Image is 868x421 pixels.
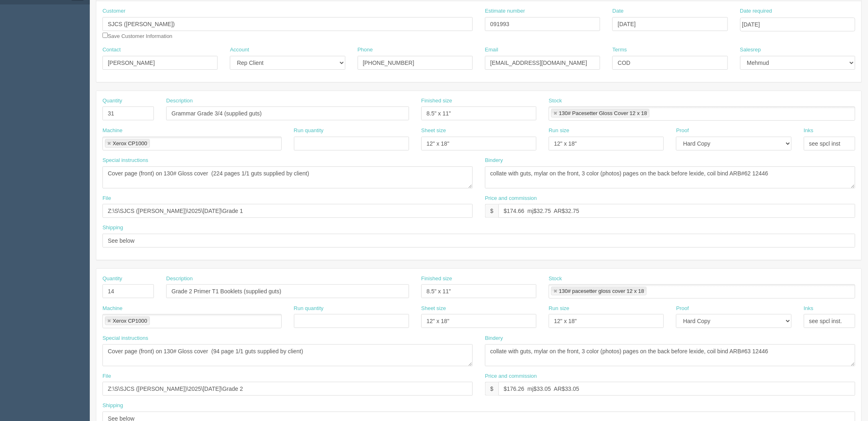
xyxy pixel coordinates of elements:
[166,97,193,105] label: Description
[294,127,324,135] label: Run quantity
[166,275,193,283] label: Description
[485,344,855,366] textarea: collate with guts, mylar on the front, 3 color (photos) pages on the back before lexide, coil bin...
[421,97,452,105] label: Finished size
[102,335,148,342] label: Special instructions
[676,305,689,312] label: Proof
[612,46,627,54] label: Terms
[485,382,499,396] div: $
[102,224,123,232] label: Shipping
[102,402,123,410] label: Shipping
[102,127,122,135] label: Machine
[559,288,644,294] div: 130# pacesetter gloss cover 12 x 18
[113,141,147,146] div: Xerox CP1000
[102,17,473,31] input: Enter customer name
[230,46,249,54] label: Account
[102,275,122,283] label: Quantity
[485,46,499,54] label: Email
[102,344,473,366] textarea: Cover page (front) on 130# Gloss cover (94 page 1/1 guts supplied by client)
[549,305,570,312] label: Run size
[485,7,525,15] label: Estimate number
[740,7,772,15] label: Date required
[485,166,855,188] textarea: collate with guts, mylar on the front, 3 color (photos) pages on the back before lexide, coil bin...
[102,195,111,202] label: File
[421,127,446,135] label: Sheet size
[804,127,814,135] label: Inks
[676,127,689,135] label: Proof
[113,318,147,324] div: Xerox CP1000
[485,335,503,342] label: Bindery
[102,157,148,164] label: Special instructions
[102,372,111,380] label: File
[102,7,125,15] label: Customer
[804,305,814,312] label: Inks
[485,204,499,218] div: $
[102,97,122,105] label: Quantity
[421,305,446,312] label: Sheet size
[102,7,473,40] div: Save Customer Information
[549,127,570,135] label: Run size
[612,7,623,15] label: Date
[294,305,324,312] label: Run quantity
[485,195,537,202] label: Price and commission
[102,305,122,312] label: Machine
[421,275,452,283] label: Finished size
[559,111,647,116] div: 130# Pacesetter Gloss Cover 12 x 18
[358,46,373,54] label: Phone
[549,97,562,105] label: Stock
[549,275,562,283] label: Stock
[485,157,503,164] label: Bindery
[102,46,121,54] label: Contact
[740,46,761,54] label: Salesrep
[102,166,473,188] textarea: Cover page (front) on 130# Gloss cover (76 page 1/1 guts supplied by client)
[485,372,537,380] label: Price and commission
